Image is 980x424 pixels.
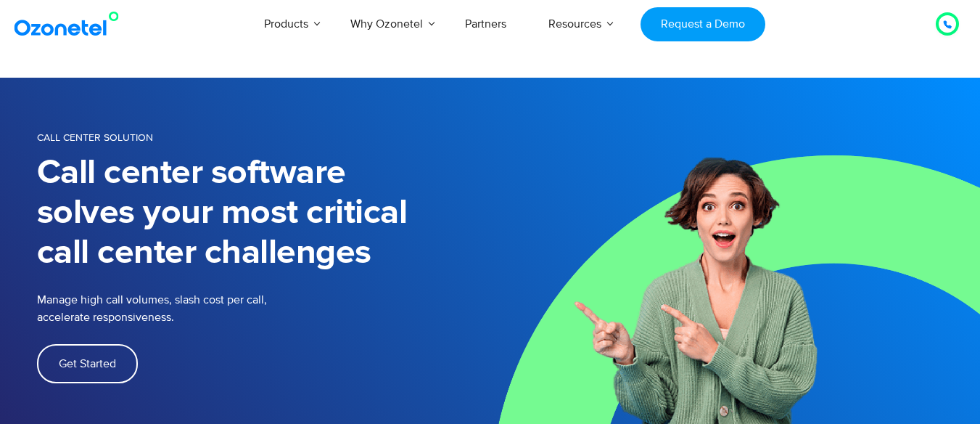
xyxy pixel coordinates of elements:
span: Get Started [59,358,116,370]
a: Request a Demo [641,7,765,41]
span: Call Center Solution [37,131,153,144]
p: Manage high call volumes, slash cost per call, accelerate responsiveness. [37,291,363,326]
h1: Call center software solves your most critical call center challenges [37,153,490,273]
a: Get Started [37,344,138,383]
